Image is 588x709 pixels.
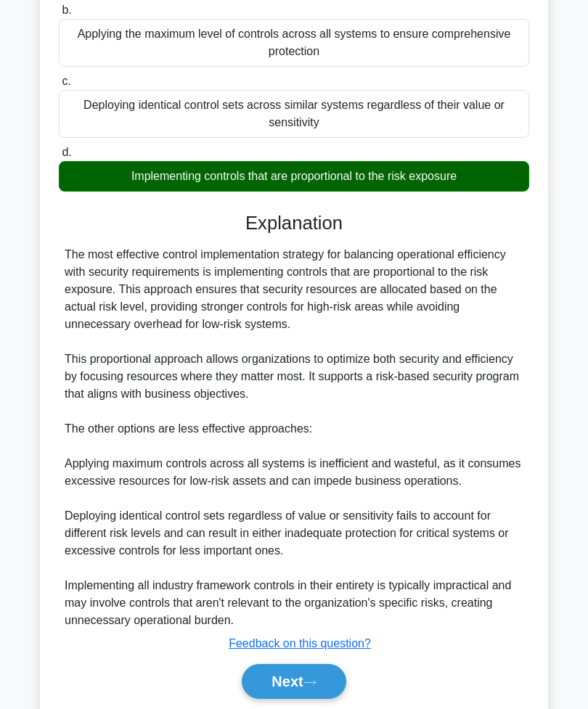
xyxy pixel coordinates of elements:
[59,19,529,67] div: Applying the maximum level of controls across all systems to ensure comprehensive protection
[229,637,371,649] a: Feedback on this question?
[242,664,346,699] button: Next
[62,75,70,87] span: c.
[62,4,71,16] span: b.
[68,212,520,234] h3: Explanation
[65,246,523,629] div: The most effective control implementation strategy for balancing operational efficiency with secu...
[62,146,71,158] span: d.
[59,90,529,138] div: Deploying identical control sets across similar systems regardless of their value or sensitivity
[59,161,529,192] div: Implementing controls that are proportional to the risk exposure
